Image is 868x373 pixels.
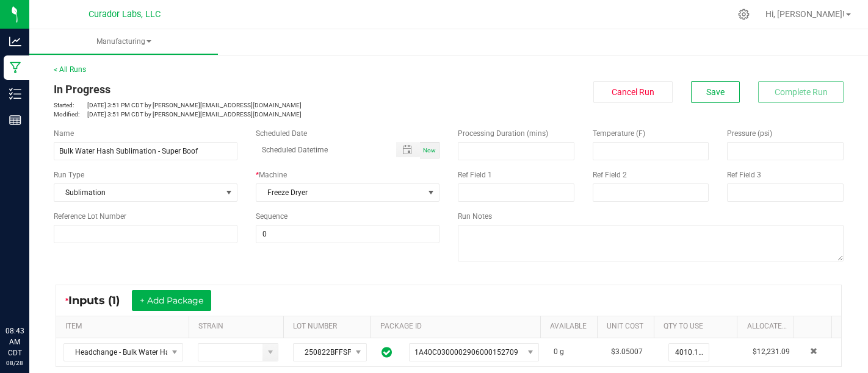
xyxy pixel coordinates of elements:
[9,88,21,100] inline-svg: Inventory
[89,9,161,20] span: Curador Labs, LLC
[554,347,558,356] span: 0
[65,322,184,332] a: ITEMSortable
[9,62,21,74] inline-svg: Manufacturing
[409,343,539,361] span: NO DATA FOUND
[54,110,439,119] p: [DATE] 3:51 PM CDT by [PERSON_NAME][EMAIL_ADDRESS][DOMAIN_NAME]
[29,37,218,47] span: Manufacturing
[259,171,287,179] span: Machine
[382,345,392,360] span: In Sync
[5,358,24,368] p: 08/28
[593,81,673,103] button: Cancel Run
[775,87,828,97] span: Complete Run
[132,290,211,311] button: + Add Package
[54,184,222,201] span: Sublimation
[747,322,789,332] a: Allocated CostSortable
[753,347,790,356] span: $12,231.09
[54,101,439,110] p: [DATE] 3:51 PM CDT by [PERSON_NAME][EMAIL_ADDRESS][DOMAIN_NAME]
[54,65,86,74] a: < All Runs
[256,184,424,201] span: Freeze Dryer
[736,9,751,20] div: Manage settings
[423,147,436,154] span: Now
[54,81,439,98] div: In Progress
[68,294,132,307] span: Inputs (1)
[727,171,761,179] span: Ref Field 3
[727,129,772,138] span: Pressure (psi)
[54,101,87,110] span: Started:
[9,35,21,48] inline-svg: Analytics
[803,322,826,332] a: Sortable
[706,87,725,97] span: Save
[691,81,740,103] button: Save
[758,81,844,103] button: Complete Run
[664,322,732,332] a: QTY TO USESortable
[414,348,518,357] span: 1A40C0300002906000152709
[29,29,218,55] a: Manufacturing
[9,114,21,126] inline-svg: Reports
[12,275,49,312] iframe: Resource center
[256,212,288,221] span: Sequence
[64,344,167,361] span: Headchange - Bulk Water Hash - Super Boof
[458,129,548,138] span: Processing Duration (mins)
[198,322,278,332] a: STRAINSortable
[380,322,536,332] a: PACKAGE IDSortable
[593,171,627,179] span: Ref Field 2
[458,171,492,179] span: Ref Field 1
[612,87,654,97] span: Cancel Run
[458,212,492,221] span: Run Notes
[54,129,74,138] span: Name
[54,110,87,119] span: Modified:
[560,347,564,356] span: g
[5,325,24,358] p: 08:43 AM CDT
[63,343,183,361] span: NO DATA FOUND
[396,142,420,157] span: Toggle popup
[611,347,643,356] span: $3.05007
[256,129,307,138] span: Scheduled Date
[607,322,649,332] a: Unit CostSortable
[54,212,126,221] span: Reference Lot Number
[593,129,645,138] span: Temperature (F)
[294,344,350,361] span: 250822BFFSPRBF
[256,142,383,157] input: Scheduled Datetime
[765,9,845,19] span: Hi, [PERSON_NAME]!
[293,322,366,332] a: LOT NUMBERSortable
[54,169,84,180] span: Run Type
[550,322,592,332] a: AVAILABLESortable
